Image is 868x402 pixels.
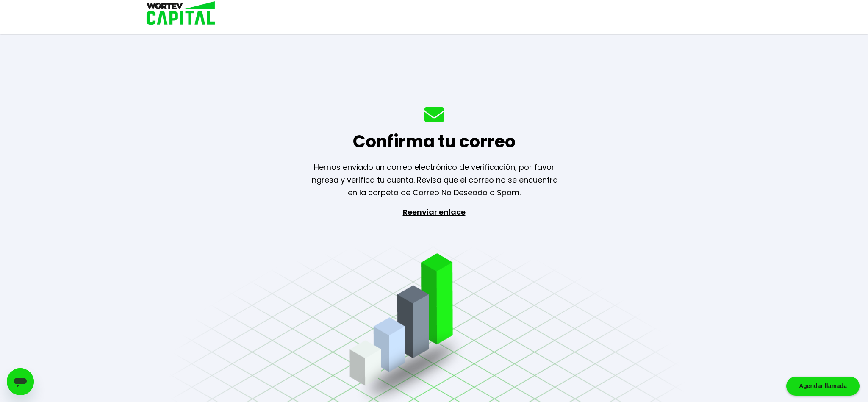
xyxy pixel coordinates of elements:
img: mail-icon.3fa1eb17.svg [424,107,444,122]
h1: Confirma tu correo [353,129,516,154]
p: Hemos enviado un correo electrónico de verificación, por favor ingresa y verifica tu cuenta. Revi... [300,161,569,199]
p: Reenviar enlace [395,206,473,295]
iframe: Botón para iniciar la ventana de mensajería [7,368,34,395]
div: Agendar llamada [786,377,860,396]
